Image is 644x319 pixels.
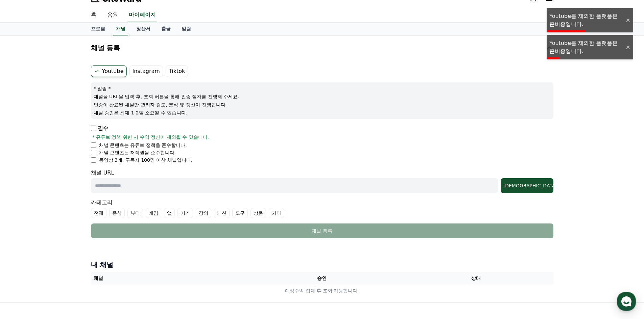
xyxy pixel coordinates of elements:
div: [DEMOGRAPHIC_DATA] [503,182,551,189]
a: 홈 [2,214,45,231]
a: 설정 [87,214,130,231]
a: 마이페이지 [127,8,157,22]
label: 전체 [91,208,106,218]
label: 상품 [251,208,266,218]
button: 채널 등록 [88,38,556,57]
div: 카테고리 [91,198,553,218]
label: 강의 [196,208,211,218]
p: 채널 콘텐츠는 저작권을 준수합니다. [99,149,176,156]
th: 채널 [91,272,245,285]
span: 대화 [62,224,70,230]
label: 게임 [146,208,161,218]
h4: 채널 등록 [91,44,120,52]
th: 승인 [245,272,399,285]
p: 채널을 URL을 입력 후, 조회 버튼을 통해 인증 절차를 진행해 주세요. [94,93,551,100]
label: 앱 [164,208,175,218]
span: 설정 [104,224,113,230]
label: 도구 [232,208,248,218]
label: Tiktok [166,65,188,77]
a: 채널 [113,23,128,35]
p: 동영상 3개, 구독자 100명 이상 채널입니다. [99,157,193,163]
a: 대화 [45,214,87,231]
a: 음원 [102,8,123,22]
label: Youtube [91,65,127,77]
p: 필수 [91,124,109,132]
a: 출금 [156,23,176,35]
label: 뷰티 [127,208,143,218]
div: 채널 등록 [104,228,540,234]
label: Instagram [129,65,163,77]
a: 정산서 [131,23,156,35]
p: 채널 콘텐츠는 유튜브 정책을 준수합니다. [99,142,187,149]
label: 패션 [214,208,230,218]
th: 상태 [399,272,553,285]
div: 채널 URL [91,169,553,193]
span: 홈 [21,224,25,230]
p: 인증이 완료된 채널만 관리자 검토, 분석 및 정산이 진행됩니다. [94,101,551,108]
button: [DEMOGRAPHIC_DATA] [501,178,553,193]
label: 기타 [269,208,284,218]
h4: 내 채널 [91,260,553,269]
label: 기기 [177,208,193,218]
span: * 유튜브 정책 위반 시 수익 정산이 제외될 수 있습니다. [92,134,209,140]
a: 알림 [176,23,196,35]
label: 음식 [109,208,125,218]
button: 채널 등록 [91,223,553,238]
td: 예상수익 집계 후 조회 가능합니다. [91,285,553,297]
a: 프로필 [86,23,111,35]
p: 채널 승인은 최대 1-2일 소요될 수 있습니다. [94,109,551,116]
a: 홈 [86,8,102,22]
